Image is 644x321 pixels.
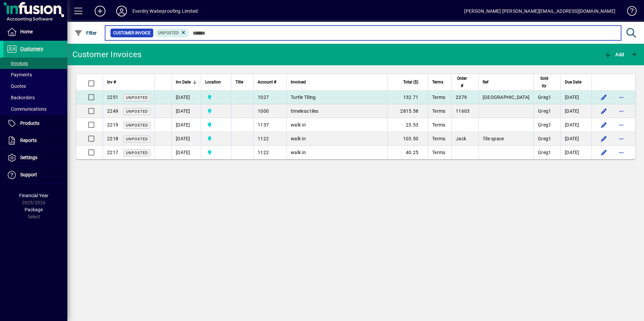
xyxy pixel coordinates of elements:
div: Customer Invoices [72,49,141,60]
a: Backorders [3,92,67,103]
span: Inv # [107,78,116,86]
td: 132.71 [387,91,428,104]
span: Order # [456,75,468,90]
span: Backorders [7,95,35,100]
span: Terms [432,122,445,128]
div: Sold by [538,75,556,90]
td: [DATE] [560,132,591,146]
button: More options [616,119,627,130]
td: 23.53 [387,118,428,132]
span: Package [25,207,43,212]
span: Greg1 [538,122,551,128]
span: Jack [456,136,466,141]
td: [DATE] [560,91,591,104]
a: Communications [3,103,67,115]
td: [DATE] [171,104,201,118]
a: Settings [3,149,67,166]
span: 2251 [107,95,118,100]
a: Knowledge Base [622,1,636,23]
button: Edit [599,119,609,130]
button: Edit [599,106,609,116]
span: Unposted [158,31,179,35]
span: walk in [291,150,306,155]
button: More options [616,106,627,116]
span: Terms [432,78,443,86]
span: Support [20,172,37,177]
div: Invoiced [291,78,383,86]
span: 2217 [107,150,118,155]
span: Unposted [126,96,148,100]
span: Greg1 [538,108,551,114]
td: [DATE] [560,146,591,159]
span: Customers [20,46,43,51]
mat-chip: Customer Invoice Status: Unposted [155,29,189,37]
span: Terms [432,150,445,155]
span: Sold by [538,75,550,90]
a: Quotes [3,80,67,92]
span: Total ($) [403,78,418,86]
button: Filter [73,27,99,39]
td: [DATE] [560,118,591,132]
span: Unposted [126,151,148,155]
td: [DATE] [171,91,201,104]
a: Support [3,167,67,183]
span: Home [20,29,33,34]
button: Edit [599,92,609,103]
span: 2219 [107,122,118,128]
span: Location [205,78,221,86]
span: Central [205,107,227,115]
span: walk in [291,136,306,141]
div: Ref [483,78,529,86]
span: 1122 [258,136,269,141]
span: Invoiced [291,78,306,86]
span: Terms [432,136,445,141]
span: Quotes [7,83,26,89]
div: Title [235,78,249,86]
span: Terms [432,108,445,114]
span: Turtle Tiling [291,95,316,100]
div: Location [205,78,227,86]
div: [PERSON_NAME] [PERSON_NAME][EMAIL_ADDRESS][DOMAIN_NAME] [464,6,615,16]
span: Customer Invoice [113,30,151,36]
div: Everdry Waterproofing Limited [132,6,198,16]
span: 2249 [107,108,118,114]
span: Title [235,78,243,86]
a: Home [3,24,67,40]
span: timeless tiles [291,108,319,114]
span: Central [205,94,227,101]
div: Due Date [565,78,587,86]
span: 1122 [258,150,269,155]
span: Invoices [7,61,28,66]
span: Add [604,52,624,57]
td: [DATE] [560,104,591,118]
span: Reports [20,138,37,143]
span: 1137 [258,122,269,128]
span: Communications [7,106,46,112]
span: Central [205,121,227,129]
span: Unposted [126,123,148,128]
button: Edit [599,133,609,144]
span: Inv Date [176,78,191,86]
a: Payments [3,69,67,80]
span: 1000 [258,108,269,114]
span: Tile space [483,136,504,141]
div: Inv # [107,78,151,86]
span: Settings [20,155,37,160]
button: More options [616,147,627,158]
span: [GEOGRAPHIC_DATA] [483,95,529,100]
div: Inv Date [176,78,197,86]
span: Payments [7,72,32,77]
span: Central [205,149,227,156]
a: Invoices [3,58,67,69]
span: Unposted [126,109,148,114]
span: Greg1 [538,136,551,141]
td: [DATE] [171,118,201,132]
button: More options [616,92,627,103]
a: Products [3,115,67,132]
div: Account # [258,78,282,86]
span: walk in [291,122,306,128]
span: Due Date [565,78,581,86]
div: Total ($) [392,78,424,86]
a: Reports [3,132,67,149]
span: Filter [74,30,97,36]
